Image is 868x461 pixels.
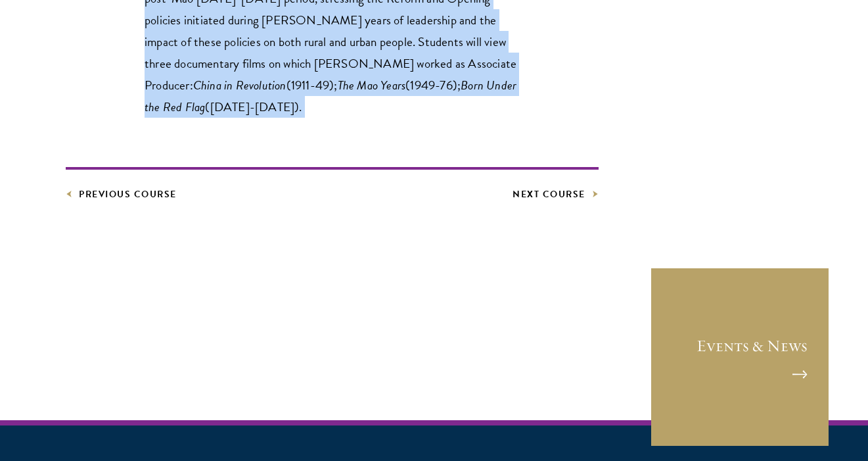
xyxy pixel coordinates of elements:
a: Events & News [651,268,829,446]
a: Next Course [513,186,599,203]
em: China in Revolution [193,76,286,95]
a: Previous Course [66,186,177,203]
em: The Mao Years [338,76,406,95]
em: Born Under the Red Flag [145,76,516,116]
